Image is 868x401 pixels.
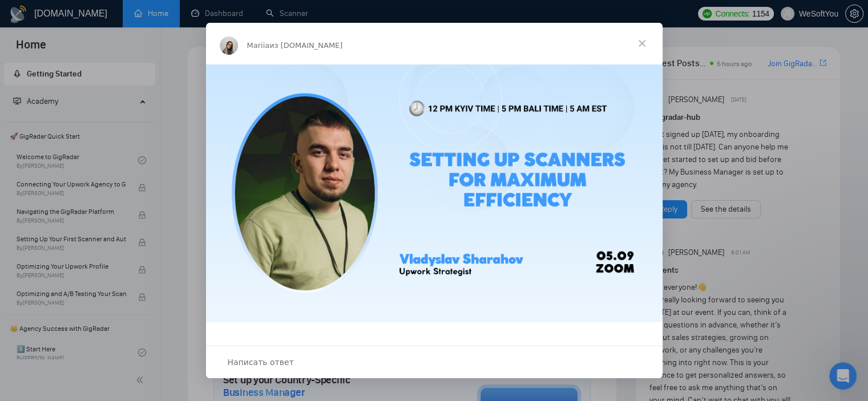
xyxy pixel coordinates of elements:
[228,355,294,370] span: Написать ответ
[269,41,342,50] span: из [DOMAIN_NAME]
[621,23,663,64] span: Закрыть
[220,37,238,55] img: Profile image for Mariia
[206,346,663,378] div: Открыть разговор и ответить
[247,41,270,50] span: Mariia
